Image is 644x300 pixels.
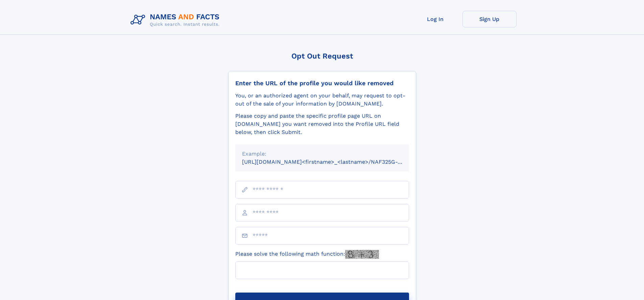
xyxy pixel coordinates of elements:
[128,11,225,29] img: Logo Names and Facts
[235,250,379,259] label: Please solve the following math function:
[235,112,409,136] div: Please copy and paste the specific profile page URL on [DOMAIN_NAME] you want removed into the Pr...
[235,92,409,108] div: You, or an authorized agent on your behalf, may request to opt-out of the sale of your informatio...
[242,159,422,165] small: [URL][DOMAIN_NAME]<firstname>_<lastname>/NAF325G-xxxxxxxx
[408,11,462,27] a: Log In
[228,52,416,60] div: Opt Out Request
[235,79,409,87] div: Enter the URL of the profile you would like removed
[242,150,402,158] div: Example:
[462,11,517,27] a: Sign Up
